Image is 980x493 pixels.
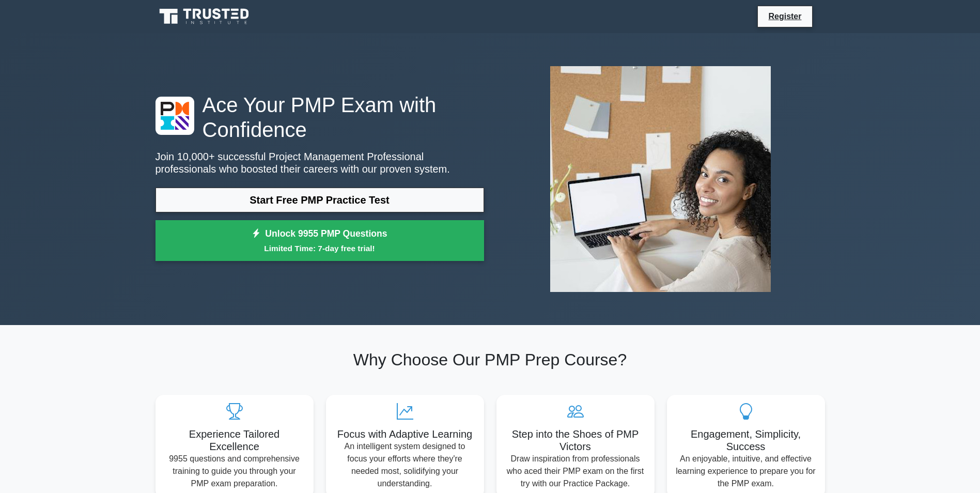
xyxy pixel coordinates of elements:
[168,242,471,254] small: Limited Time: 7-day free trial!
[164,453,305,490] p: 9955 questions and comprehensive training to guide you through your PMP exam preparation.
[505,453,646,490] p: Draw inspiration from professionals who aced their PMP exam on the first try with our Practice Pa...
[155,220,484,261] a: Unlock 9955 PMP QuestionsLimited Time: 7-day free trial!
[155,150,484,175] p: Join 10,000+ successful Project Management Professional professionals who boosted their careers w...
[334,428,476,440] h5: Focus with Adaptive Learning
[155,93,484,142] h1: Ace Your PMP Exam with Confidence
[334,440,476,490] p: An intelligent system designed to focus your efforts where they're needed most, solidifying your ...
[762,10,807,23] a: Register
[505,428,646,453] h5: Step into the Shoes of PMP Victors
[155,350,825,369] h2: Why Choose Our PMP Prep Course?
[675,453,817,490] p: An enjoyable, intuitive, and effective learning experience to prepare you for the PMP exam.
[155,188,484,212] a: Start Free PMP Practice Test
[675,428,817,453] h5: Engagement, Simplicity, Success
[164,428,305,453] h5: Experience Tailored Excellence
